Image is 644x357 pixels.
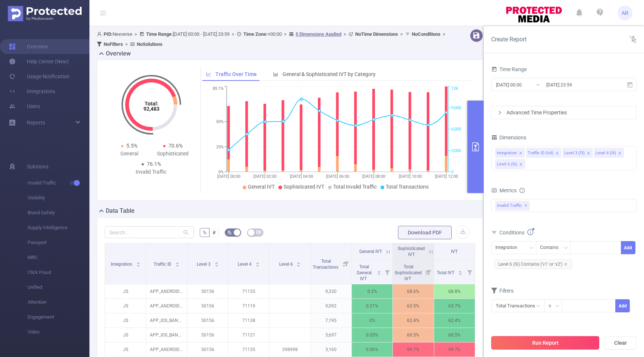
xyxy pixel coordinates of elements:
[398,226,452,239] button: Download PDF
[563,148,593,158] li: Level 3 (l3)
[352,284,392,298] p: 0.2%
[104,41,123,47] b: No Filters
[8,6,82,21] img: Protected Media
[529,246,534,251] i: icon: down
[526,148,561,158] li: Traffic ID (tid)
[175,261,179,263] i: icon: caret-up
[458,269,463,272] i: icon: caret-up
[230,31,237,37] span: >
[28,190,89,205] span: Visibility
[27,120,45,126] span: Reports
[111,262,133,267] span: Integration
[129,168,173,176] div: Invalid Traffic
[437,270,455,275] span: Total IVT
[398,174,422,179] tspan: [DATE] 10:00
[217,174,240,179] tspan: [DATE] 00:00
[187,313,228,328] p: 50156
[290,174,313,179] tspan: [DATE] 04:00
[256,261,260,263] i: icon: caret-up
[256,230,261,234] i: icon: table
[137,41,162,47] b: No Solutions
[97,32,104,37] i: icon: user
[106,206,135,215] h2: Data Table
[451,170,454,174] tspan: 0
[377,269,381,274] div: Sort
[359,249,382,254] span: General IVT
[494,259,572,269] span: Level 6 (l6) Contains ('v1' or 'v2')
[97,31,448,47] span: Nexverse [DATE] 00:00 - [DATE] 23:59 +00:00
[498,110,502,115] i: icon: right
[311,328,351,342] p: 5,697
[341,31,348,37] span: >
[28,250,89,265] span: MRC
[540,241,563,254] div: Contains
[355,31,398,37] b: No Time Dimensions
[206,72,211,77] i: icon: line-chart
[412,31,441,37] b: No Conditions
[146,299,187,313] p: APP_ANDROID_BANNER
[393,342,433,357] p: 99.7%
[341,243,351,284] i: Filter menu
[497,159,517,169] div: Level 6 (l6)
[451,127,461,132] tspan: 6,000
[9,54,69,69] a: Help Center (New)
[296,31,341,37] u: 5 Dimensions Applied
[248,184,275,190] span: General IVT
[434,284,475,298] p: 68.8%
[491,187,517,193] span: Metrics
[519,162,523,167] i: icon: close
[105,226,194,238] input: Search...
[434,328,475,342] p: 60.5%
[519,151,523,156] i: icon: close
[393,328,433,342] p: 60.5%
[458,272,463,274] i: icon: caret-down
[563,246,568,251] i: icon: down
[151,150,195,158] div: Sophisticated
[377,272,381,274] i: icon: caret-down
[352,313,392,328] p: 0%
[495,241,523,254] div: Integration
[215,71,257,77] span: Traffic Over Time
[311,284,351,298] p: 9,330
[28,310,89,325] span: Engagement
[352,328,392,342] p: 0.05%
[549,300,556,312] div: ≥
[154,262,173,267] span: Traffic ID
[108,150,151,158] div: General
[451,249,458,254] span: IVT
[495,201,530,211] span: Invalid Traffic
[491,36,527,43] span: Create Report
[441,31,448,37] span: >
[282,31,289,37] span: >
[434,342,475,357] p: 99.7%
[105,284,146,298] p: JS
[228,342,269,357] p: 71135
[269,342,310,357] p: 398998
[214,261,219,265] div: Sort
[326,174,349,179] tspan: [DATE] 06:00
[273,72,278,77] i: icon: bar-chart
[618,151,622,156] i: icon: close
[106,49,131,58] h2: Overview
[622,6,628,20] span: AR
[146,313,187,328] p: APP_IOS_BANNER
[311,342,351,357] p: 3,160
[621,241,635,254] button: Add
[228,328,269,342] p: 71121
[386,184,429,190] span: Total Transactions
[147,161,161,167] span: 76.1%
[491,135,526,140] span: Dimensions
[28,295,89,310] span: Attention
[604,336,637,350] button: Clear
[168,143,183,149] span: 70.6%
[203,230,206,236] span: %
[105,342,146,357] p: JS
[297,264,301,266] i: icon: caret-down
[296,261,301,265] div: Sort
[136,261,141,265] div: Sort
[398,31,405,37] span: >
[491,66,527,72] span: Time Range
[434,313,475,328] p: 62.4%
[28,176,89,190] span: Invalid Traffic
[175,264,179,266] i: icon: caret-down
